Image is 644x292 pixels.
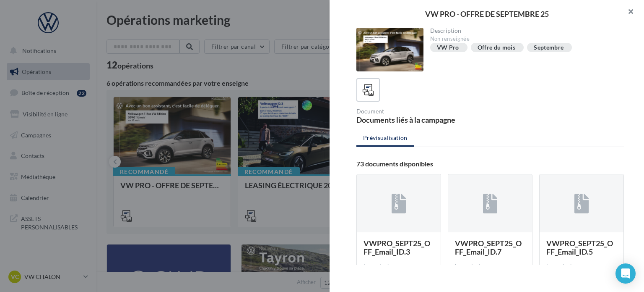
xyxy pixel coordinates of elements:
div: VW Pro [437,45,459,51]
div: Offre du mois [478,45,516,51]
div: Documents liés à la campagne [356,116,487,124]
div: Format: zip [455,263,525,270]
div: 73 documents disponibles [356,160,624,167]
div: Document [356,108,487,114]
div: Open Intercom Messenger [615,263,636,284]
div: Format: zip [546,263,617,270]
div: Septembre [534,45,563,51]
div: Description [430,28,618,34]
div: VW PRO - OFFRE DE SEPTEMBRE 25 [343,10,631,18]
span: VWPRO_SEPT25_OFF_Email_ID.3 [364,239,430,256]
div: Format: zip [364,263,434,270]
span: VWPRO_SEPT25_OFF_Email_ID.5 [546,239,613,256]
span: VWPRO_SEPT25_OFF_Email_ID.7 [455,239,522,256]
div: Non renseignée [430,35,618,43]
